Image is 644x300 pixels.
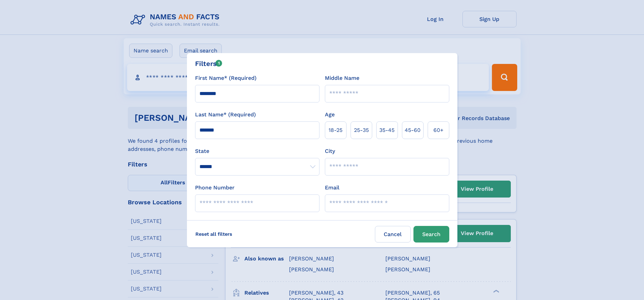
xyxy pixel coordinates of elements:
span: 35‑45 [379,126,395,134]
label: Middle Name [325,74,359,82]
span: 25‑35 [354,126,369,134]
label: Reset all filters [191,226,237,242]
span: 60+ [433,126,444,134]
label: Last Name* (Required) [195,111,256,119]
label: Email [325,184,339,192]
div: Filters [195,59,222,69]
label: Phone Number [195,184,235,192]
label: City [325,147,335,155]
span: 45‑60 [405,126,421,134]
label: Cancel [375,226,411,243]
label: Age [325,111,335,119]
span: 18‑25 [329,126,342,134]
label: First Name* (Required) [195,74,257,82]
label: State [195,147,319,155]
button: Search [413,226,449,243]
